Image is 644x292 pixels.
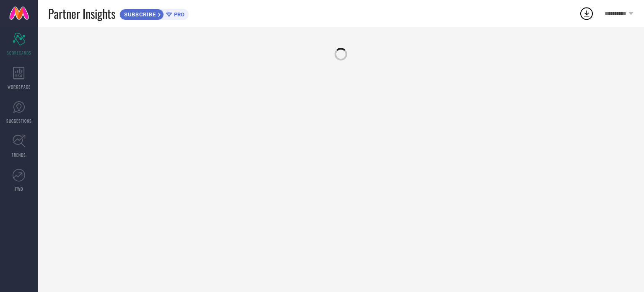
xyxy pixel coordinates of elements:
[8,84,31,90] span: WORKSPACE
[579,6,594,21] div: Open download list
[119,7,189,20] a: SUBSCRIBEPRO
[48,5,115,22] span: Partner Insights
[15,186,23,192] span: FWD
[6,118,32,124] span: SUGGESTIONS
[12,152,26,158] span: TRENDS
[172,11,184,18] span: PRO
[7,50,31,56] span: SCORECARDS
[120,11,158,18] span: SUBSCRIBE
